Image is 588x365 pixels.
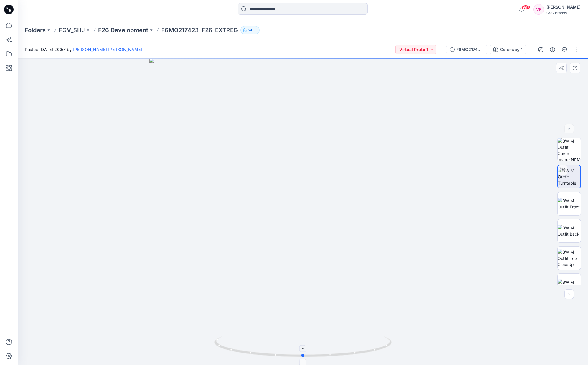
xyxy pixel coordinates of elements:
div: CSC Brands [546,11,581,15]
p: 54 [248,27,252,33]
a: FGV_SHJ [59,26,85,34]
img: BW M Outfit Turntable [558,167,580,186]
img: BW M Outfit Back [558,225,581,237]
a: F26 Development [98,26,148,34]
a: Folders [25,26,46,34]
button: Details [548,45,557,54]
div: [PERSON_NAME] [546,4,581,11]
span: 99+ [521,5,530,10]
div: F6MO217423-F26-EXTREG [456,46,483,53]
img: BW M Outfit Left [558,279,581,291]
div: VF [533,4,544,15]
img: BW M Outfit Front [558,198,581,210]
img: BW M Outfit Cover Image NRM [558,138,581,161]
button: Colorway 1 [490,45,526,54]
p: F6MO217423-F26-EXTREG [161,26,238,34]
span: Posted [DATE] 20:57 by [25,46,142,53]
img: BW M Outfit Top CloseUp [558,249,581,268]
div: Colorway 1 [500,46,522,53]
button: 54 [240,26,260,34]
a: [PERSON_NAME] [PERSON_NAME] [73,47,142,52]
button: F6MO217423-F26-EXTREG [446,45,487,54]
